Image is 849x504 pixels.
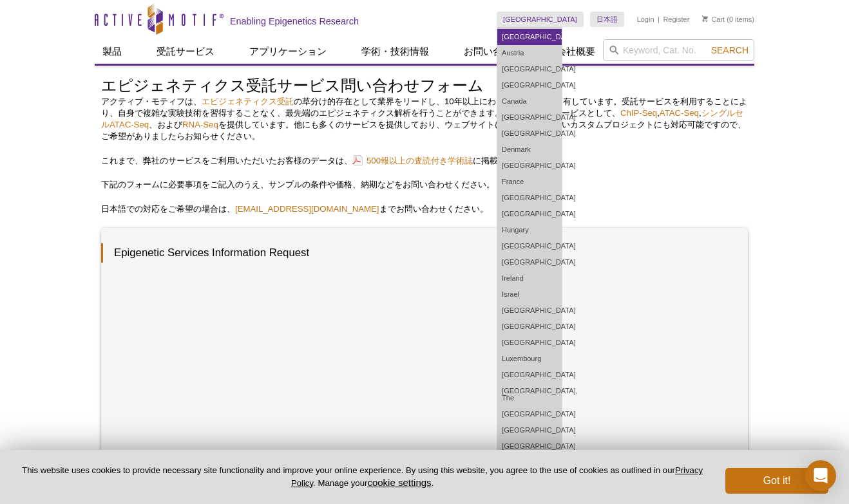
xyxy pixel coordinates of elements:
[497,438,562,454] a: [GEOGRAPHIC_DATA]
[101,155,748,167] p: これまで、弊社のサービスをご利用いただいたお客様のデータは、 に掲載されています。
[497,61,562,77] a: [GEOGRAPHIC_DATA]
[497,45,562,61] a: Austria
[101,77,748,96] h1: エピジェネティクス受託サービス問い合わせフォーム
[149,39,222,64] a: 受託サービス
[101,243,735,263] h3: Epigenetic Services Information Request
[603,39,754,61] input: Keyword, Cat. No.
[497,335,562,351] a: [GEOGRAPHIC_DATA]
[497,303,562,319] a: [GEOGRAPHIC_DATA]
[230,15,359,27] h2: Enabling Epigenetics Research
[497,238,562,254] a: [GEOGRAPHIC_DATA]
[497,174,562,190] a: France
[702,12,754,27] li: (0 items)
[497,222,562,238] a: Hungary
[497,142,562,158] a: Denmark
[497,383,562,406] a: [GEOGRAPHIC_DATA], The
[660,108,699,118] a: ATAC-Seq
[497,270,562,286] a: Ireland
[497,109,562,126] a: [GEOGRAPHIC_DATA]
[590,12,624,27] a: 日本語
[95,39,129,64] a: 製品
[497,126,562,142] a: [GEOGRAPHIC_DATA]
[367,477,431,488] button: cookie settings
[497,206,562,222] a: [GEOGRAPHIC_DATA]
[658,12,660,27] li: |
[182,120,218,129] a: RNA-Seq
[725,468,828,494] button: Got it!
[805,460,836,491] div: Open Intercom Messenger
[497,319,562,335] a: [GEOGRAPHIC_DATA]
[497,351,562,367] a: Luxembourg
[21,465,704,489] p: This website uses cookies to provide necessary site functionality and improve your online experie...
[456,39,529,64] a: お問い合わせ
[711,45,749,55] span: Search
[637,15,654,24] a: Login
[497,77,562,93] a: [GEOGRAPHIC_DATA]
[497,12,584,27] a: [GEOGRAPHIC_DATA]
[497,422,562,438] a: [GEOGRAPHIC_DATA]
[497,158,562,174] a: [GEOGRAPHIC_DATA]
[549,39,603,64] a: 会社概要
[497,254,562,270] a: [GEOGRAPHIC_DATA]
[663,15,689,24] a: Register
[291,465,703,487] a: Privacy Policy
[354,39,437,64] a: 学術・技術情報
[101,203,748,215] p: 日本語での対応をご希望の場合は、 までお問い合わせください。
[497,286,562,303] a: Israel
[497,29,562,45] a: [GEOGRAPHIC_DATA]
[497,406,562,422] a: [GEOGRAPHIC_DATA]
[497,190,562,206] a: [GEOGRAPHIC_DATA]
[101,108,743,129] a: シングルセルATAC-Seq
[497,367,562,383] a: [GEOGRAPHIC_DATA]
[202,97,294,106] a: エピジェネティクス受託
[497,93,562,109] a: Canada
[101,96,748,142] p: アクティブ・モティフは、 の草分け的存在として業界をリードし、10年以上にわたる経験と実績を有しています。受託サービスを利用することにより、自身で複雑な実験技術を習得することなく、最先端のエピジ...
[702,15,725,24] a: Cart
[352,154,473,167] a: 500報以上の査読付き学術誌
[235,204,379,214] a: [EMAIL_ADDRESS][DOMAIN_NAME]
[101,179,748,191] p: 下記のフォームに必要事項をご記入のうえ、サンプルの条件や価格、納期などをお問い合わせください。
[707,44,752,56] button: Search
[242,39,334,64] a: アプリケーション
[702,15,708,22] img: Your Cart
[620,108,657,118] a: ChIP-Seq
